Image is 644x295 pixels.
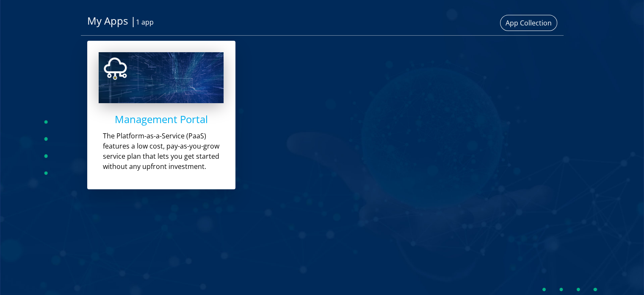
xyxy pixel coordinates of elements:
img: app-mgmt-tile.png [99,52,224,103]
h4: Management Portal [99,113,224,126]
p: The Platform-as-a-Service (PaaS) features a low cost, pay-as-you-grow service plan that lets you ... [103,131,228,171]
span: 1 app [136,17,154,27]
h1: My Apps | [87,15,316,27]
button: App Collection [500,15,557,31]
a: Management PortalThe Platform-as-a-Service (PaaS) features a low cost, pay-as-you-grow service pl... [87,44,235,193]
